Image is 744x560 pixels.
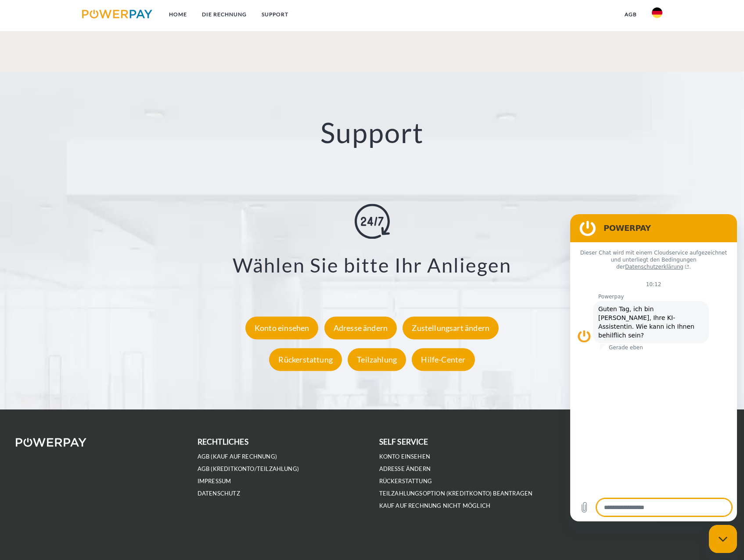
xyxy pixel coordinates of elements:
a: Home [162,7,194,22]
a: SUPPORT [254,7,296,22]
a: Konto einsehen [243,323,321,333]
a: Teilzahlungsoption (KREDITKONTO) beantragen [379,490,533,497]
img: logo-powerpay.svg [82,10,153,18]
b: rechtliches [198,437,248,446]
a: IMPRESSUM [198,477,231,485]
div: Hilfe-Center [412,348,474,371]
a: Rückerstattung [379,477,432,485]
a: Adresse ändern [379,465,431,473]
a: Kauf auf Rechnung nicht möglich [379,502,491,510]
div: Konto einsehen [245,316,319,339]
a: DIE RECHNUNG [194,7,254,22]
img: logo-powerpay-white.svg [16,438,86,447]
a: AGB (Kreditkonto/Teilzahlung) [198,465,299,473]
a: agb [617,7,644,22]
a: Konto einsehen [379,453,431,460]
b: self service [379,437,428,446]
div: Teilzahlung [348,348,406,371]
a: Zustellungsart ändern [400,323,501,333]
a: Adresse ändern [322,323,399,333]
h3: Wählen Sie bitte Ihr Anliegen [48,253,696,277]
div: Rückerstattung [269,348,342,371]
div: Adresse ändern [324,316,397,339]
img: online-shopping.svg [355,204,390,239]
div: Zustellungsart ändern [403,316,499,339]
img: de [652,7,662,18]
iframe: Schaltfläche zum Öffnen des Messaging-Fensters; Konversation läuft [709,525,737,553]
a: AGB (Kauf auf Rechnung) [198,453,277,460]
a: Hilfe-Center [410,355,477,364]
a: Rückerstattung [267,355,344,364]
a: DATENSCHUTZ [198,490,240,497]
a: Teilzahlung [345,355,408,364]
h2: Support [37,115,707,150]
iframe: Messaging-Fenster [570,214,737,521]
